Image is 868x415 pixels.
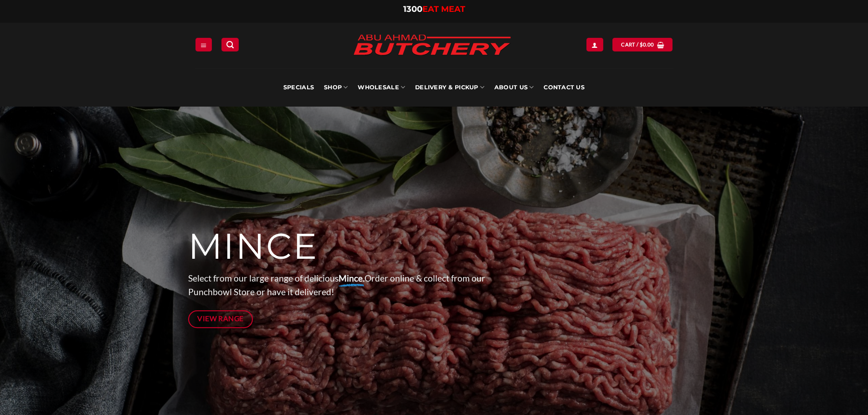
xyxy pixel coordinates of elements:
span: View Range [197,313,244,324]
a: Specials [283,68,314,107]
a: Delivery & Pickup [415,68,484,107]
span: Select from our large range of delicious Order online & collect from our Punchbowl Store or have ... [188,273,485,297]
span: MINCE [188,225,318,268]
a: 1300EAT MEAT [403,4,465,14]
img: Abu Ahmad Butchery [345,28,519,63]
a: SHOP [324,68,348,107]
span: 1300 [403,4,422,14]
a: Login [586,38,603,51]
a: Search [221,38,239,51]
span: $ [640,41,643,49]
a: View cart [612,38,673,51]
a: Contact Us [544,68,585,107]
a: Wholesale [358,68,405,107]
a: Menu [195,38,212,51]
bdi: 0.00 [640,41,654,47]
span: EAT MEAT [422,4,465,14]
strong: Mince. [339,273,365,283]
span: Cart / [621,41,654,49]
a: View Range [188,310,253,328]
a: About Us [494,68,534,107]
